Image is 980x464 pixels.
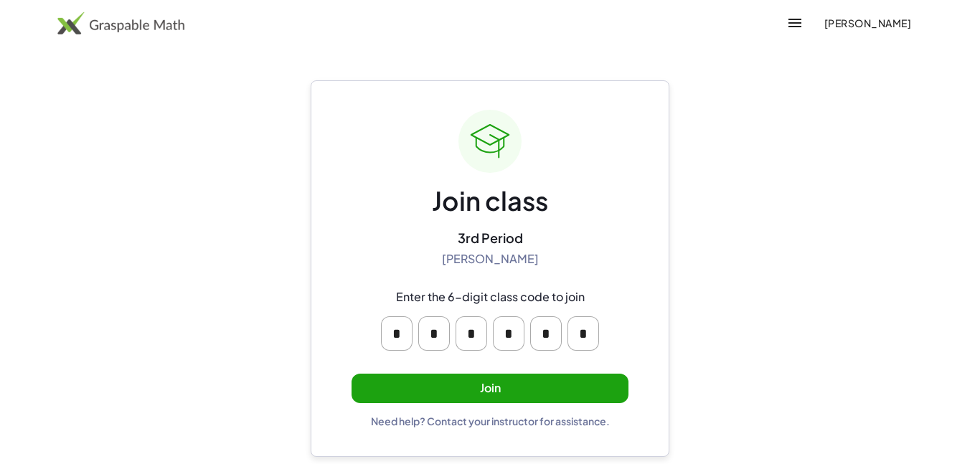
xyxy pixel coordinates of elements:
[442,252,539,267] div: [PERSON_NAME]
[432,184,548,218] div: Join class
[396,290,585,305] div: Enter the 6-digit class code to join
[371,415,610,427] div: Need help? Contact your instructor for assistance.
[812,10,923,36] button: [PERSON_NAME]
[824,16,911,29] span: [PERSON_NAME]
[352,374,628,403] button: Join
[458,229,523,246] div: 3rd Period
